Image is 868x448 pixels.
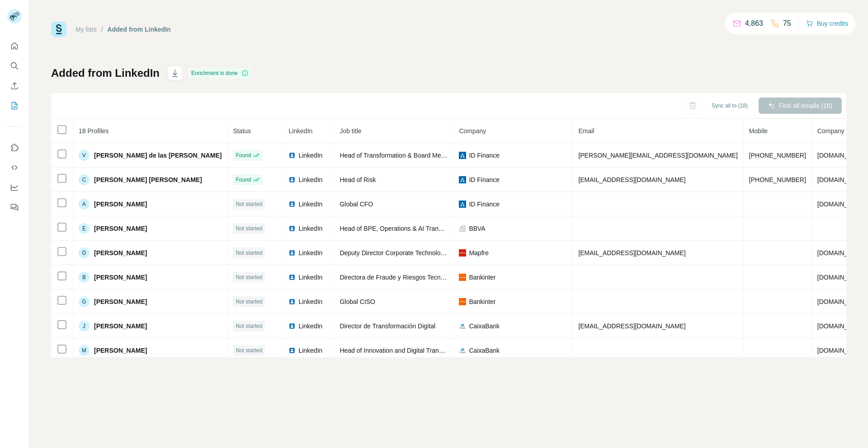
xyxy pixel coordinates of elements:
[288,347,296,354] img: LinkedIn logo
[459,176,466,183] img: company-logo
[79,345,90,356] div: M
[459,201,466,208] img: company-logo
[288,225,296,232] img: LinkedIn logo
[340,176,376,183] span: Head of Risk
[79,296,90,307] div: G
[288,176,296,183] img: LinkedIn logo
[288,127,312,135] span: LinkedIn
[94,175,202,184] span: [PERSON_NAME] [PERSON_NAME]
[79,247,90,258] div: D
[340,127,361,135] span: Job title
[298,322,322,331] span: LinkedIn
[578,127,594,135] span: Email
[79,223,90,234] div: E
[459,298,466,305] img: company-logo
[288,298,296,305] img: LinkedIn logo
[578,322,685,330] span: [EMAIL_ADDRESS][DOMAIN_NAME]
[459,347,466,354] img: company-logo
[817,127,868,135] span: Company website
[7,38,22,54] button: Quick start
[236,346,262,355] span: Not started
[340,322,435,330] span: Director de Transformación Digital
[79,199,90,210] div: A
[749,176,806,183] span: [PHONE_NUMBER]
[79,321,90,331] div: J
[94,224,147,233] span: [PERSON_NAME]
[469,346,500,355] span: CaixaBank
[108,25,171,34] div: Added from LinkedIn
[7,98,22,114] button: My lists
[236,176,251,184] span: Found
[236,224,262,233] span: Not started
[817,152,868,159] span: [DOMAIN_NAME]
[7,199,22,215] button: Feedback
[298,273,322,282] span: LinkedIn
[7,140,22,156] button: Use Surfe on LinkedIn
[79,150,90,161] div: V
[340,249,475,257] span: Deputy Director Corporate Technology Solutions
[288,201,296,208] img: LinkedIn logo
[459,152,466,159] img: company-logo
[469,200,500,209] span: ID Finance
[817,298,868,305] span: [DOMAIN_NAME]
[817,249,868,257] span: [DOMAIN_NAME]
[340,152,455,159] span: Head of Transformation & Board Member
[51,22,66,37] img: Surfe Logo
[94,297,147,306] span: [PERSON_NAME]
[236,322,262,330] span: Not started
[749,127,768,135] span: Mobile
[705,99,754,112] button: Sync all to (18)
[340,274,463,281] span: Directora de Fraude y Riesgos Tecnológicos
[469,322,500,331] span: CaixaBank
[459,127,486,135] span: Company
[469,248,489,257] span: Mapfre
[578,176,685,183] span: [EMAIL_ADDRESS][DOMAIN_NAME]
[817,274,868,281] span: [DOMAIN_NAME]
[7,179,22,196] button: Dashboard
[94,273,147,282] span: [PERSON_NAME]
[340,225,468,232] span: Head of BPE, Operations & AI Transformation
[236,249,262,257] span: Not started
[79,272,90,283] div: B
[749,152,806,159] span: [PHONE_NUMBER]
[712,102,748,110] span: Sync all to (18)
[469,224,485,233] span: BBVA
[298,224,322,233] span: LinkedIn
[298,297,322,306] span: LinkedIn
[806,17,848,30] button: Buy credits
[288,322,296,330] img: LinkedIn logo
[7,58,22,74] button: Search
[94,346,147,355] span: [PERSON_NAME]
[459,274,466,281] img: company-logo
[51,66,160,80] h1: Added from LinkedIn
[236,200,262,208] span: Not started
[79,174,90,185] div: C
[578,249,685,257] span: [EMAIL_ADDRESS][DOMAIN_NAME]
[817,201,868,208] span: [DOMAIN_NAME]
[75,26,97,33] a: My lists
[236,151,251,159] span: Found
[79,127,108,135] span: 18 Profiles
[469,175,500,184] span: ID Finance
[298,346,322,355] span: LinkedIn
[469,297,495,306] span: Bankinter
[745,18,763,29] p: 4,863
[459,249,466,257] img: company-logo
[298,248,322,257] span: LinkedIn
[469,273,495,282] span: Bankinter
[817,176,868,183] span: [DOMAIN_NAME]
[101,25,103,34] li: /
[288,249,296,257] img: LinkedIn logo
[236,298,262,306] span: Not started
[94,248,147,257] span: [PERSON_NAME]
[298,175,322,184] span: LinkedIn
[94,200,147,209] span: [PERSON_NAME]
[94,322,147,331] span: [PERSON_NAME]
[298,151,322,160] span: LinkedIn
[578,152,737,159] span: [PERSON_NAME][EMAIL_ADDRESS][DOMAIN_NAME]
[340,201,373,208] span: Global CFO
[459,322,466,330] img: company-logo
[817,347,868,354] span: [DOMAIN_NAME]
[7,78,22,94] button: Enrich CSV
[817,322,868,330] span: [DOMAIN_NAME]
